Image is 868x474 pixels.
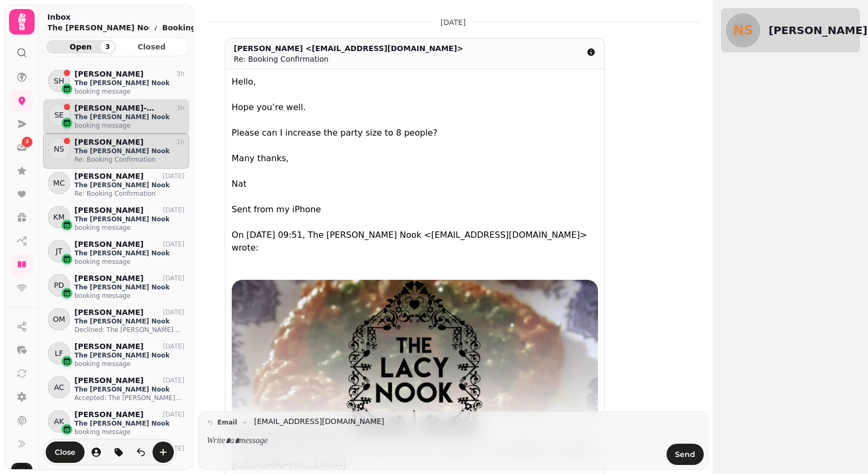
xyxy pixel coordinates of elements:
div: [PERSON_NAME] <[EMAIL_ADDRESS][DOMAIN_NAME]> [234,43,464,54]
p: booking message [74,223,184,232]
p: [PERSON_NAME]-[PERSON_NAME] [74,104,157,113]
button: Open3 [46,40,116,54]
p: booking message [74,360,184,368]
p: [DATE] [163,376,184,385]
a: 3 [11,137,32,158]
span: NS [54,144,64,154]
div: Sent from my iPhone [232,203,598,216]
p: The [PERSON_NAME] Nook [74,113,184,121]
div: 3 [100,41,114,53]
img: brand logo [347,281,483,438]
p: booking message [74,87,184,96]
p: booking message [74,292,184,300]
p: 3h [176,70,184,78]
div: Hope you’re well. [232,101,598,114]
button: Bookings [162,22,209,33]
p: [PERSON_NAME] [74,240,144,249]
p: The [PERSON_NAME] Nook [74,283,184,292]
span: Closed [125,43,179,51]
p: Declined: The [PERSON_NAME] Nook | Booking for [PERSON_NAME] @ [DATE] 6:45pm - 8:15pm (BST) ([EMA... [74,326,184,334]
p: [PERSON_NAME] [74,138,144,147]
h2: [PERSON_NAME] [769,23,867,38]
p: [PERSON_NAME] [74,206,144,215]
blockquote: On [DATE] 09:51, The [PERSON_NAME] Nook <[EMAIL_ADDRESS][DOMAIN_NAME]> wrote: [232,229,598,267]
p: booking message [74,121,184,130]
nav: breadcrumb [47,22,209,33]
div: Re: Booking Confirmation [234,54,464,64]
p: [PERSON_NAME] [74,410,144,419]
div: Many thanks, [232,152,598,165]
button: Close [46,442,85,463]
span: Close [55,448,75,456]
p: The [PERSON_NAME] Nook [74,147,184,155]
p: 3h [176,104,184,112]
p: 1h [176,138,184,146]
p: The [PERSON_NAME] Nook [74,79,184,87]
span: PD [54,280,64,290]
p: The [PERSON_NAME] Nook [74,419,184,428]
span: Send [675,451,695,458]
span: MC [53,178,65,188]
span: Open [54,43,107,51]
span: OM [53,314,65,325]
p: [DATE] [163,308,184,317]
span: SE [54,110,64,120]
span: LF [55,348,63,359]
p: [DATE] [163,342,184,351]
p: [DATE] [163,206,184,214]
button: tag-thread [108,442,129,463]
div: Nat [232,178,598,190]
p: [DATE] [441,17,466,28]
p: Re: Booking Confirmation [74,155,184,164]
span: NS [733,24,753,37]
p: The [PERSON_NAME] Nook [74,215,184,223]
p: Accepted: The [PERSON_NAME] Nook | Booking for Ailis @ [DATE] 18:00 - 19:30 (BST) ([EMAIL_ADDRESS... [74,394,184,402]
p: [DATE] [163,172,184,180]
button: Send [667,444,704,465]
p: [PERSON_NAME] [74,274,144,283]
a: [EMAIL_ADDRESS][DOMAIN_NAME] [254,416,384,427]
span: JT [56,246,63,256]
p: [PERSON_NAME] [74,376,144,385]
p: The [PERSON_NAME] Nook [74,249,184,257]
div: grid [43,65,189,465]
p: booking message [74,428,184,436]
p: The [PERSON_NAME] Nook [47,22,149,33]
button: Closed [117,40,187,54]
h2: Inbox [47,12,209,22]
p: [PERSON_NAME] [74,308,144,317]
p: The [PERSON_NAME] Nook [74,317,184,326]
p: booking message [74,257,184,266]
span: SH [54,76,64,86]
span: KM [53,212,64,222]
span: 3 [26,138,29,146]
div: Please can I increase the party size to 8 people? [232,127,598,139]
button: is-read [130,442,151,463]
p: [DATE] [163,240,184,248]
p: [DATE] [163,274,184,282]
p: [PERSON_NAME] [74,172,144,181]
span: AK [54,416,64,427]
p: [PERSON_NAME] [74,342,144,351]
p: [DATE] [163,410,184,419]
p: The [PERSON_NAME] Nook [74,351,184,360]
p: Re: Booking Confirmation [74,189,184,198]
p: The [PERSON_NAME] Nook [74,181,184,189]
button: create-convo [153,442,174,463]
p: The [PERSON_NAME] Nook [74,385,184,394]
button: detail [582,43,600,61]
button: email [203,416,252,429]
p: [PERSON_NAME] [74,70,144,79]
span: AC [54,382,64,393]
